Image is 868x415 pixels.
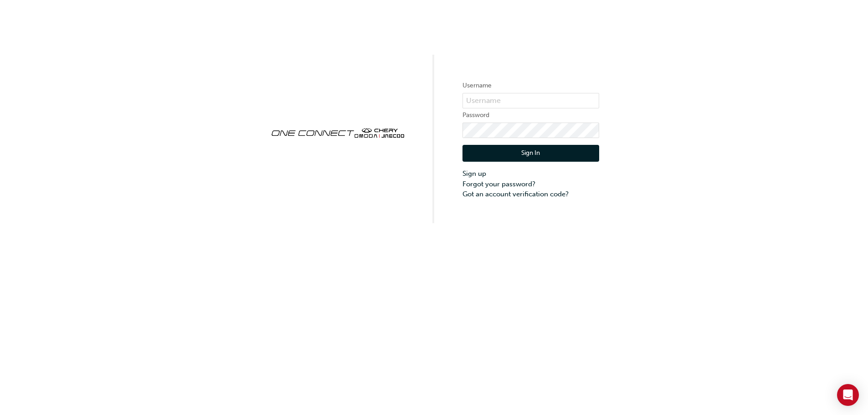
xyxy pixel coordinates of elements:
a: Got an account verification code? [462,189,599,200]
input: Username [462,93,599,108]
button: Sign In [462,145,599,162]
img: oneconnect [269,120,406,144]
label: Password [462,110,599,121]
a: Sign up [462,169,599,179]
div: Open Intercom Messenger [837,384,859,406]
a: Forgot your password? [462,179,599,190]
label: Username [462,80,599,91]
